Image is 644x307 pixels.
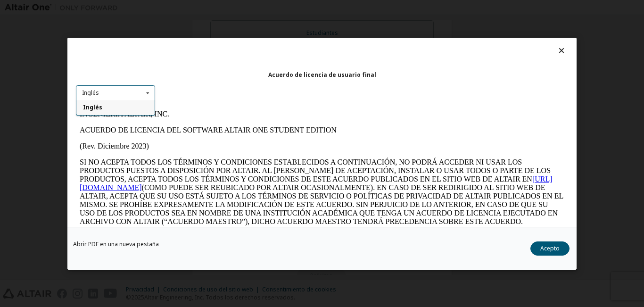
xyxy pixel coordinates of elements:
font: SI NO ACEPTA TODOS LOS TÉRMINOS Y CONDICIONES ESTABLECIDOS A CONTINUACIÓN, NO PODRÁ ACCEDER NI US... [4,52,475,77]
font: INGENIERÍA ALTAIR, INC. [4,4,93,12]
font: ACUERDO DE LICENCIA DEL SOFTWARE ALTAIR ONE STUDENT EDITION [4,20,261,28]
font: Acuerdo de licencia de usuario final [268,70,376,78]
a: Abrir PDF en una nueva pestaña [73,241,159,247]
font: Abrir PDF en una nueva pestaña [73,240,159,248]
font: Inglés [83,103,102,111]
a: [URL][DOMAIN_NAME] [4,69,477,85]
font: Este Acuerdo de Licencia del Software Altair One Student Edition (el "Acuerdo") se celebra entre ... [4,127,478,169]
font: (Rev. Diciembre 2023) [4,36,73,44]
font: Inglés [82,89,99,97]
font: (COMO PUEDE SER REUBICADO POR ALTAIR OCASIONALMENTE). EN CASO DE SER REDIRIGIDO AL SITIO WEB DE A... [4,77,487,119]
button: Acepto [530,241,570,255]
font: Acepto [540,244,560,252]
